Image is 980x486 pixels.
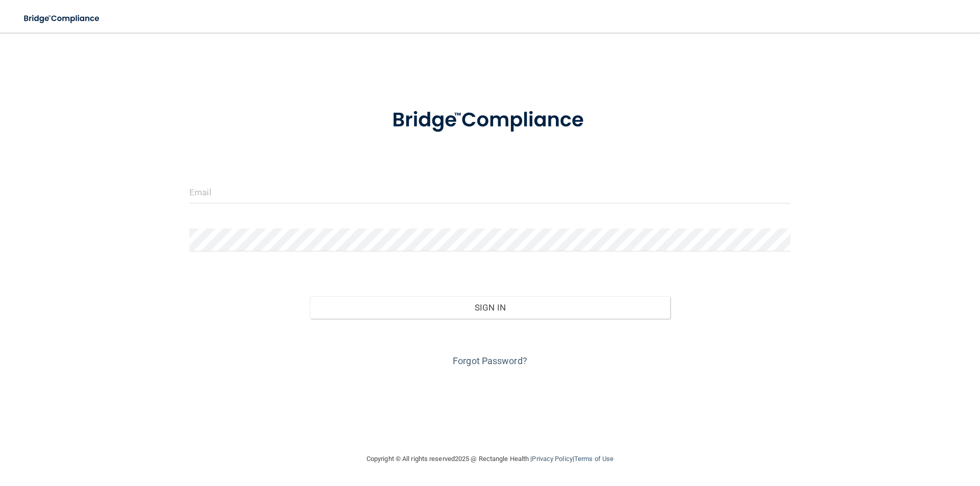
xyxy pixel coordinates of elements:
[532,455,572,463] a: Privacy Policy
[574,455,614,463] a: Terms of Use
[189,181,791,203] input: Email
[371,94,609,147] img: bridge_compliance_login_screen.278c3ca4.svg
[310,296,671,319] button: Sign In
[15,8,109,29] img: bridge_compliance_login_screen.278c3ca4.svg
[453,355,527,366] a: Forgot Password?
[304,443,676,475] div: Copyright © All rights reserved 2025 @ Rectangle Health | |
